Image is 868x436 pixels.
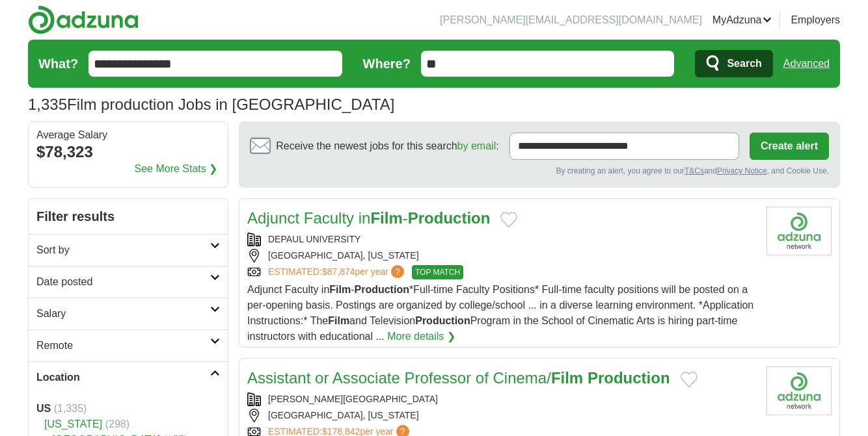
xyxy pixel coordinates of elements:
h2: Sort by [36,242,210,258]
a: Advanced [783,51,830,77]
strong: Production [588,369,670,387]
a: Location [29,361,228,393]
a: See More Stats ❯ [135,161,218,177]
h2: Remote [36,338,210,353]
button: Create alert [750,133,829,160]
a: Remote [29,329,228,361]
span: ? [391,265,404,278]
span: Search [727,51,761,77]
img: Company logo [766,207,832,255]
h2: Salary [36,306,210,322]
a: Privacy Notice [717,166,767,175]
div: [PERSON_NAME][GEOGRAPHIC_DATA] [247,392,756,406]
a: Employers [791,12,840,28]
button: Add to favorite jobs [500,212,517,227]
h2: Filter results [29,199,228,234]
strong: Production [408,209,491,227]
div: Average Salary [36,130,220,140]
label: What? [38,54,78,73]
button: Add to favorite jobs [681,372,698,387]
a: Assistant or Associate Professor of Cinema/Film Production [247,369,670,387]
label: Where? [363,54,411,73]
a: Salary [29,298,228,329]
strong: Production [355,284,409,295]
strong: Production [415,315,470,326]
strong: US [36,403,51,414]
strong: Film [329,284,351,295]
a: by email [457,140,496,151]
span: (1,335) [54,403,87,414]
span: TOP MATCH [412,265,463,279]
button: Search [695,50,772,77]
h2: Location [36,370,210,385]
div: [GEOGRAPHIC_DATA], [US_STATE] [247,249,756,263]
img: Adzuna logo [28,5,139,34]
a: ESTIMATED:$87,874per year? [268,265,407,279]
h1: Film production Jobs in [GEOGRAPHIC_DATA] [28,96,394,113]
a: T&Cs [685,166,704,175]
span: 1,335 [28,93,67,116]
strong: Film [370,209,402,227]
strong: Film [551,369,583,387]
span: (298) [105,418,129,430]
strong: Film [328,315,349,326]
a: MyAdzuna [712,12,772,28]
img: Company logo [766,366,832,415]
div: $78,323 [36,140,220,164]
div: By creating an alert, you agree to our and , and Cookie Use. [250,165,829,177]
h2: Date posted [36,274,210,290]
span: $87,874 [322,266,355,277]
li: [PERSON_NAME][EMAIL_ADDRESS][DOMAIN_NAME] [440,12,702,28]
a: [US_STATE] [44,418,102,430]
a: Adjunct Faculty inFilm-Production [247,209,490,227]
a: Date posted [29,266,228,298]
a: Sort by [29,234,228,266]
div: DEPAUL UNIVERSITY [247,233,756,246]
span: Receive the newest jobs for this search : [276,138,498,154]
span: Adjunct Faculty in - *Full-time Faculty Positions* Full-time faculty positions will be posted on ... [247,284,753,342]
a: More details ❯ [387,329,455,344]
div: [GEOGRAPHIC_DATA], [US_STATE] [247,409,756,422]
